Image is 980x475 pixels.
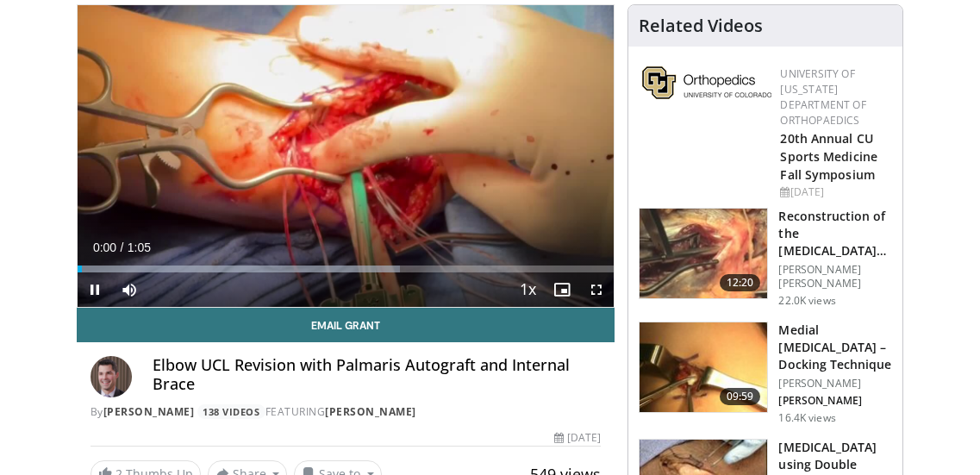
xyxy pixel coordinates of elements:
[640,322,767,412] img: 325571_0000_1.png.150x105_q85_crop-smart_upscale.jpg
[778,263,892,291] p: [PERSON_NAME] [PERSON_NAME]
[780,66,865,128] a: University of [US_STATE] Department of Orthopaedics
[778,294,835,308] p: 22.0K views
[579,272,614,307] button: Fullscreen
[639,16,763,36] h4: Related Videos
[510,272,545,307] button: Playback Rate
[128,241,151,254] span: 1:05
[780,184,889,200] div: [DATE]
[153,356,602,393] h4: Elbow UCL Revision with Palmaris Autograft and Internal Brace
[640,209,767,298] img: benn_3.png.150x105_q85_crop-smart_upscale.jpg
[639,322,892,425] a: 09:59 Medial [MEDICAL_DATA] – Docking Technique [PERSON_NAME] [PERSON_NAME] 16.4K views
[720,274,761,291] span: 12:20
[103,404,195,419] a: [PERSON_NAME]
[642,66,771,99] img: 355603a8-37da-49b6-856f-e00d7e9307d3.png.150x105_q85_autocrop_double_scale_upscale_version-0.2.png
[197,404,265,419] a: 138 Videos
[78,266,615,272] div: Progress Bar
[778,322,892,373] h3: Medial [MEDICAL_DATA] – Docking Technique
[121,241,124,254] span: /
[93,241,116,254] span: 0:00
[554,430,601,446] div: [DATE]
[778,394,892,408] p: [PERSON_NAME]
[780,130,877,183] a: 20th Annual CU Sports Medicine Fall Symposium
[78,5,615,307] video-js: Video Player
[639,208,892,308] a: 12:20 Reconstruction of the [MEDICAL_DATA] using the Hybrid te… [PERSON_NAME] [PERSON_NAME] 22.0K...
[78,272,112,307] button: Pause
[720,388,761,405] span: 09:59
[77,308,615,342] a: Email Grant
[778,411,835,425] p: 16.4K views
[112,272,147,307] button: Mute
[778,377,892,391] p: [PERSON_NAME]
[545,272,579,307] button: Enable picture-in-picture mode
[325,404,416,419] a: [PERSON_NAME]
[91,356,132,397] img: Avatar
[91,404,602,420] div: By FEATURING
[778,208,892,259] h3: Reconstruction of the [MEDICAL_DATA] using the Hybrid te…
